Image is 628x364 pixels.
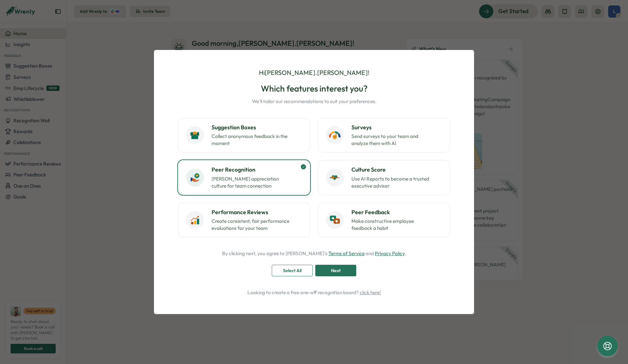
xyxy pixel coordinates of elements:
h3: Culture Score [351,166,442,174]
button: Next [315,265,356,276]
p: Hi [PERSON_NAME].[PERSON_NAME] ! [259,68,369,78]
p: Collect anonymous feedback in the moment [212,133,292,147]
p: Looking to create a free one-off recognition board? [172,289,456,296]
button: Culture ScoreUse AI Reports to become a trusted executive advisor [318,160,450,195]
p: [PERSON_NAME] appreciation culture for team connection [212,175,292,190]
span: Next [331,265,341,276]
button: Performance ReviewsCreate consistent, fair performance evaluations for your team [178,203,310,237]
h3: Peer Feedback [351,208,442,216]
p: By clicking next, you agree to [PERSON_NAME]'s and . [222,250,406,257]
p: We'll tailor our recommendations to suit your preferences. [252,98,376,105]
button: SurveysSend surveys to your team and analyze them with AI [318,118,450,152]
h3: Surveys [351,123,442,132]
a: Terms of Service [328,250,365,256]
h2: Which features interest you? [252,83,376,94]
span: Select All [283,265,302,276]
p: Use AI Reports to become a trusted executive advisor [351,175,431,190]
h3: Suggestion Boxes [212,123,302,132]
h3: Performance Reviews [212,208,302,216]
p: Send surveys to your team and analyze them with AI [351,133,431,147]
button: Suggestion BoxesCollect anonymous feedback in the moment [178,118,310,152]
h3: Peer Recognition [212,166,302,174]
button: Peer FeedbackMake constructive employee feedback a habit [318,203,450,237]
button: Peer Recognition[PERSON_NAME] appreciation culture for team connection [178,160,310,195]
a: Privacy Policy [375,250,405,256]
button: Select All [272,265,313,276]
a: click here! [360,289,381,295]
p: Create consistent, fair performance evaluations for your team [212,218,292,232]
p: Make constructive employee feedback a habit [351,218,431,232]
